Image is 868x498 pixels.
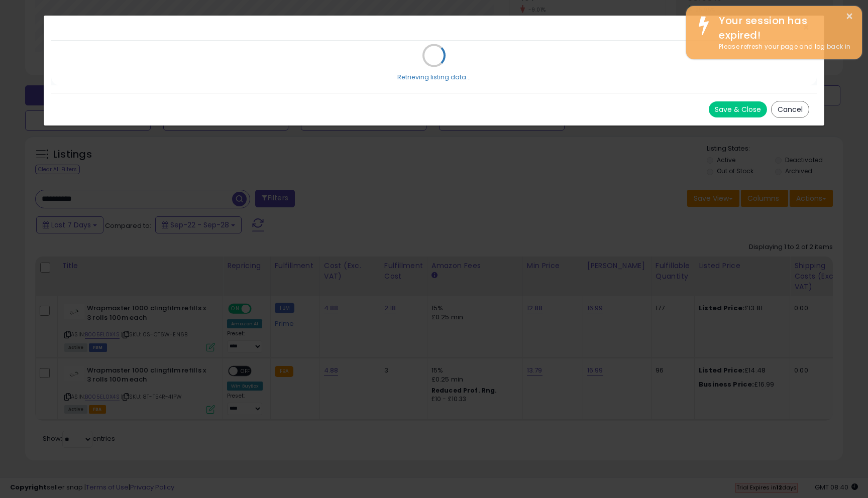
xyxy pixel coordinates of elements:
[845,10,853,23] button: ×
[397,73,471,82] div: Retrieving listing data...
[711,42,854,52] div: Please refresh your page and log back in
[709,101,767,117] button: Save & Close
[771,101,809,118] button: Cancel
[711,14,854,42] div: Your session has expired!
